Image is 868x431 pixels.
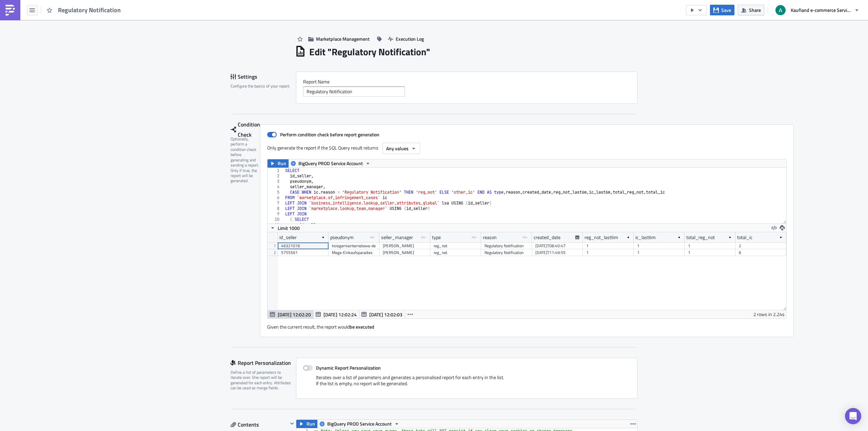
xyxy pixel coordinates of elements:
div: 1 [586,242,630,249]
div: [DATE]T11:49:55 [535,249,579,256]
div: Define a list of parameters to iterate over. One report will be generated for each entry. Attribu... [231,370,292,391]
div: type [432,232,441,242]
span: Limit 1000 [278,224,300,232]
span: [DATE] 12:02:20 [278,311,311,318]
button: Save [710,5,734,15]
span: Save [721,6,731,14]
div: reg_not [434,242,478,249]
button: Execution Log [384,34,427,44]
div: 1 [637,242,681,249]
body: Rich Text Area. Press ALT-0 for help. [3,3,324,23]
div: 5755561 [281,249,325,256]
div: 7 [268,200,284,206]
div: Iterates over a list of parameters and generates a personalised report for each entry in the list... [303,374,630,392]
strong: Dynamic Report Personalization [316,364,381,371]
div: 8 [268,206,284,211]
div: reason [483,232,497,242]
div: Given the current result, the report would [267,319,787,330]
div: 1 [688,242,732,249]
div: 10 [268,217,284,222]
img: Avatar [775,4,786,16]
div: Regulatory Notification [485,249,529,256]
strong: Perform condition check before report generation [280,131,379,138]
span: Kaufland e-commerce Services GmbH & Co. KG [791,6,852,14]
div: Configure the basics of your report. [231,83,292,89]
span: Run [278,159,286,168]
div: Regulatory Notification [485,242,529,249]
div: 4 [268,184,284,190]
button: BigQuery PROD Service Account [288,159,373,168]
button: Share [738,5,764,15]
button: Hide content [288,419,296,428]
div: 3 [268,179,284,184]
div: 1 [586,249,630,256]
span: Share [749,6,761,14]
div: 2 [739,242,783,249]
button: Run [268,159,289,168]
span: Execution Log [396,35,424,42]
div: Report Personalization [231,358,296,368]
span: Run [307,420,315,428]
span: [DATE] 12:02:03 [369,311,402,318]
strong: be executed [350,323,374,330]
div: Open Intercom Messenger [845,408,861,424]
div: pseudonym [330,232,354,242]
div: total_reg_not [686,232,715,242]
div: ksiegarniainternetowa-de [332,242,376,249]
div: Settings [231,72,296,82]
label: Only generate the report if the SQL Query result returns [267,143,379,153]
div: 1 [637,249,681,256]
div: 46321016 [281,242,325,249]
div: 1 [688,249,732,256]
label: Report Nam﻿e [303,79,630,85]
button: Kaufland e-commerce Services GmbH & Co. KG [771,3,863,18]
div: 9 [268,211,284,217]
span: [DATE] 12:02:24 [323,311,357,318]
div: reg_not_last6m [585,232,618,242]
h1: Edit " Regulatory Notification " [309,46,430,58]
p: the following sellers received a new regulatory notification or had an infringement case [DATE]. [3,18,324,23]
p: Hi everyone, [3,10,324,16]
span: BigQuery PROD Service Account [298,159,363,168]
div: 5 [268,190,284,195]
div: created_date [534,232,560,242]
div: ic_last6m [635,232,656,242]
span: Any values [386,145,409,152]
div: Contents [231,419,288,430]
p: New Regulatory Notificiation or Infringement Case for KAM Seller [3,3,324,8]
div: id_seller [279,232,297,242]
button: BigQuery PROD Service Account [317,420,402,428]
div: seller_manager [381,232,413,242]
button: [DATE] 12:02:20 [268,310,314,318]
div: total_ic [737,232,752,242]
div: Condition Check [231,124,260,135]
button: [DATE] 12:02:03 [359,310,405,318]
div: 2 rows in 2.24s [753,310,785,318]
div: Mega-Einkaufsparadies [332,249,376,256]
div: 6 [739,249,783,256]
div: 2 [268,173,284,179]
button: [DATE] 12:02:24 [313,310,359,318]
span: Regulatory Notification [58,6,121,14]
span: BigQuery PROD Service Account [327,420,392,428]
button: Any values [382,143,420,154]
img: PushMetrics [5,5,16,16]
div: 6 [268,195,284,200]
button: Limit 1000 [268,224,302,232]
span: Marketplace Management [316,35,370,42]
div: Optionally, perform a condition check before generating and sending a report. Only if true, the r... [231,136,260,183]
div: 1 [268,168,284,173]
button: Marketplace Management [305,34,373,44]
div: reg_not [434,249,478,256]
div: [DATE]T08:40:47 [535,242,579,249]
button: Run [296,420,317,428]
div: [PERSON_NAME] [383,249,427,256]
div: [PERSON_NAME] [383,242,427,249]
div: 11 [268,222,284,228]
